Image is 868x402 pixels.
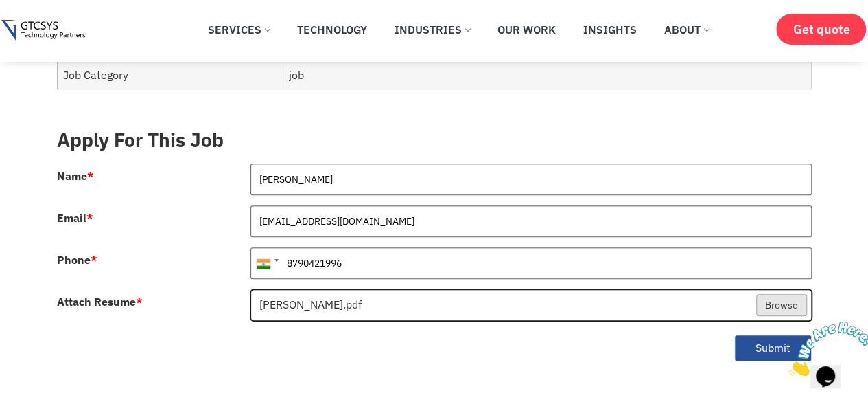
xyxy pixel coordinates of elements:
[793,22,849,36] span: Get quote
[57,254,97,265] label: Phone
[57,170,94,181] label: Name
[198,14,280,45] a: Services
[283,61,811,89] td: job
[384,14,480,45] a: Industries
[287,14,377,45] a: Technology
[783,316,868,381] iframe: chat widget
[1,20,84,41] img: Gtcsys logo
[251,248,283,278] div: India (भारत): +91
[57,129,812,152] h3: Apply For This Job
[250,247,812,279] input: 081234 56789
[654,14,719,45] a: About
[57,212,93,223] label: Email
[5,5,91,60] img: Chat attention grabber
[487,14,566,45] a: Our Work
[776,14,866,45] a: Get quote
[573,14,647,45] a: Insights
[57,61,283,89] td: Job Category
[734,335,812,361] button: Submit
[57,296,143,307] label: Attach Resume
